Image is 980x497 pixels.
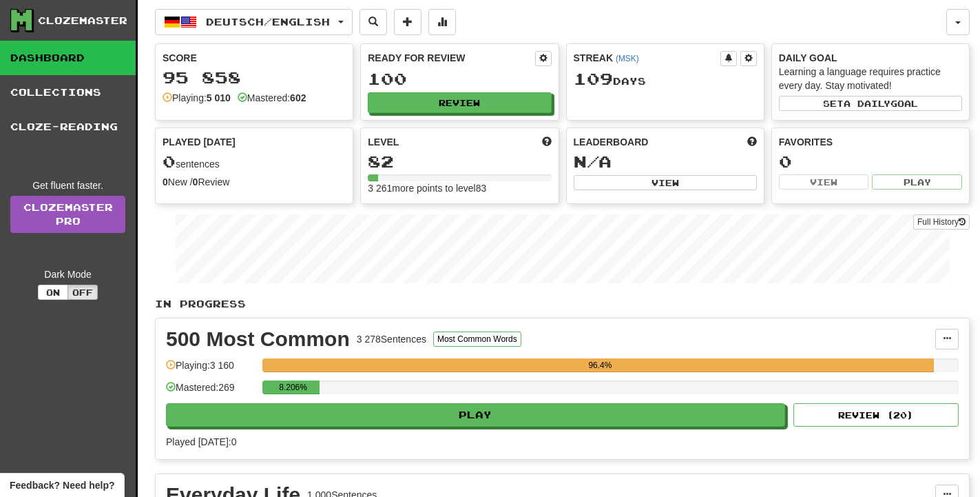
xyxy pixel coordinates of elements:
[779,135,962,149] div: Favorites
[368,153,551,170] div: 82
[163,176,168,187] strong: 0
[166,436,236,447] span: Played [DATE]: 0
[163,153,346,171] div: sentences
[193,176,198,187] strong: 0
[368,135,399,149] span: Level
[779,51,962,65] div: Daily Goal
[368,70,551,88] div: 100
[913,214,970,230] button: Full History
[38,14,127,28] div: Clozemaster
[163,135,236,149] span: Played [DATE]
[155,297,970,311] p: In Progress
[428,9,456,35] button: More stats
[394,9,421,35] button: Add sentence to collection
[747,135,757,149] span: This week in points, UTC
[574,152,612,171] span: N/A
[844,99,890,108] span: a daily
[67,285,98,300] button: Off
[872,174,962,190] button: Play
[163,51,346,65] div: Score
[574,51,720,65] div: Streak
[163,69,346,86] div: 95 858
[779,65,962,92] div: Learning a language requires practice every day. Stay motivated!
[368,181,551,195] div: 3 261 more points to level 83
[38,285,68,300] button: On
[155,9,353,35] button: Deutsch/English
[779,96,962,111] button: Seta dailygoal
[359,9,387,35] button: Search sentences
[163,91,231,105] div: Playing:
[616,54,639,63] a: (MSK)
[290,92,306,103] strong: 602
[433,332,521,347] button: Most Common Words
[368,92,551,113] button: Review
[574,70,757,88] div: Day s
[368,51,534,65] div: Ready for Review
[267,358,933,372] div: 96.4%
[574,69,613,88] span: 109
[206,16,330,28] span: Deutsch / English
[10,478,114,492] span: Open feedback widget
[10,196,125,233] a: ClozemasterPro
[779,153,962,170] div: 0
[10,179,125,192] div: Get fluent faster.
[357,332,426,346] div: 3 278 Sentences
[10,267,125,281] div: Dark Mode
[574,135,649,149] span: Leaderboard
[163,175,346,189] div: New / Review
[166,329,350,349] div: 500 Most Common
[542,135,552,149] span: Score more points to level up
[166,381,256,403] div: Mastered: 269
[779,174,869,190] button: View
[574,175,757,190] button: View
[166,403,785,427] button: Play
[163,152,176,171] span: 0
[166,358,256,381] div: Playing: 3 160
[207,92,231,103] strong: 5 010
[793,403,959,427] button: Review (20)
[238,91,306,105] div: Mastered:
[267,381,320,394] div: 8.206%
